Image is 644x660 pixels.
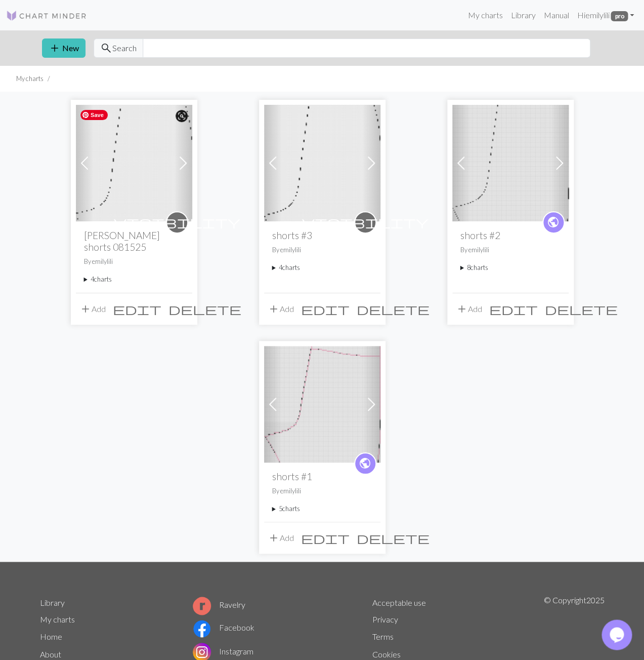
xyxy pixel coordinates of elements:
[112,42,137,54] span: Search
[547,214,560,230] span: public
[79,302,92,316] span: add
[542,211,565,234] a: public
[353,299,433,319] button: Delete
[113,303,161,315] i: Edit
[359,455,371,471] span: public
[452,299,486,319] button: Add
[452,157,569,167] a: emily pants knit pattern_pieces BK 022125.jpg
[301,302,350,316] span: edit
[460,245,561,255] p: By emilylili
[272,471,372,482] h2: shorts #1
[193,619,211,638] img: Facebook logo
[109,299,165,319] button: Edit
[76,157,192,167] a: emily pants knit shorts_pieces BK 081525.jpg
[42,38,85,58] button: New
[547,212,560,232] i: public
[268,531,280,545] span: add
[272,486,372,496] p: By emilylili
[611,11,628,21] span: pro
[297,299,353,319] button: Edit
[268,302,280,316] span: add
[40,598,65,607] a: Library
[80,110,108,120] span: Save
[84,275,184,284] summary: 4charts
[301,532,350,544] i: Edit
[545,302,618,316] span: delete
[297,528,353,548] button: Edit
[460,229,561,241] h2: shorts #2
[272,263,372,273] summary: 4charts
[84,229,184,253] h2: [PERSON_NAME] shorts 081525
[114,214,240,230] span: visibility
[264,346,380,462] img: bk shorts 020625
[168,302,241,316] span: delete
[541,299,621,319] button: Delete
[193,623,254,632] a: Facebook
[16,74,44,84] li: My charts
[193,646,253,655] a: Instagram
[506,5,539,25] a: Library
[357,302,430,316] span: delete
[489,302,538,316] span: edit
[272,245,372,255] p: By emilylili
[372,649,401,658] a: Cookies
[193,597,211,615] img: Ravelry logo
[84,257,184,266] p: By emilylili
[573,5,638,25] a: Hiemilylili pro
[40,614,75,624] a: My charts
[114,212,240,232] i: private
[264,299,297,319] button: Add
[359,453,371,474] i: public
[264,398,380,408] a: bk shorts 020625
[6,10,87,22] img: Logo
[113,302,161,316] span: edit
[486,299,541,319] button: Edit
[165,299,245,319] button: Delete
[100,41,112,55] span: search
[452,105,569,221] img: emily pants knit pattern_pieces BK 022125.jpg
[372,614,398,624] a: Privacy
[193,600,245,609] a: Ravelry
[301,303,350,315] i: Edit
[272,229,372,241] h2: shorts #3
[49,41,61,55] span: add
[539,5,573,25] a: Manual
[76,299,109,319] button: Add
[272,504,372,514] summary: 5charts
[353,528,433,548] button: Delete
[301,531,350,545] span: edit
[40,632,62,641] a: Home
[357,531,430,545] span: delete
[489,303,538,315] i: Edit
[264,105,380,221] img: BK shorts 022725.jpg
[40,649,61,658] a: About
[602,619,634,650] iframe: chat widget
[302,214,428,230] span: visibility
[264,528,297,548] button: Add
[372,598,426,607] a: Acceptable use
[372,632,394,641] a: Terms
[456,302,468,316] span: add
[264,157,380,167] a: BK shorts 022725.jpg
[460,263,561,273] summary: 8charts
[354,452,376,475] a: public
[463,5,506,25] a: My charts
[76,105,192,221] img: emily pants knit shorts_pieces BK 081525.jpg
[302,212,428,232] i: private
